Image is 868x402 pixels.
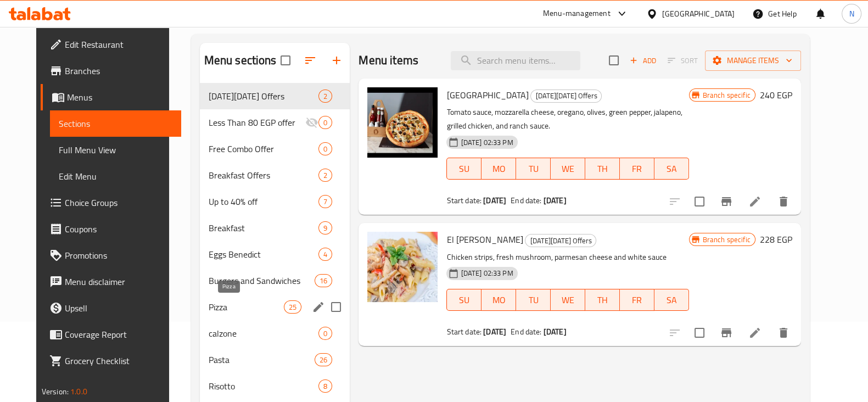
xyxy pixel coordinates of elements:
[585,289,620,311] button: TH
[59,143,172,157] span: Full Menu View
[41,58,181,84] a: Branches
[200,294,350,320] div: Pizza25edit
[688,321,711,344] span: Select to update
[544,325,567,339] b: [DATE]
[483,325,506,339] b: [DATE]
[200,347,350,373] div: Pasta26
[319,249,332,260] span: 4
[585,158,620,180] button: TH
[698,90,755,101] span: Branch specific
[200,162,350,188] div: Breakfast Offers2
[451,51,580,70] input: search
[71,384,88,399] span: 1.0.0
[209,116,306,129] span: Less Than 80 EGP offer
[284,300,301,314] div: items
[209,248,319,261] div: Eggs Benedict
[481,289,516,311] button: MO
[65,196,172,209] span: Choice Groups
[359,52,418,69] h2: Menu items
[200,83,350,109] div: [DATE][DATE] Offers2
[446,250,688,264] p: Chicken strips, fresh mushroom, parmesan cheese and white sauce
[531,90,601,102] span: [DATE][DATE] Offers
[451,161,477,177] span: SU
[209,221,319,235] span: Breakfast
[551,289,585,311] button: WE
[659,292,685,308] span: SA
[698,235,755,245] span: Branch specific
[530,90,602,103] div: Black Friday Offers
[446,289,481,311] button: SU
[318,379,332,393] div: items
[318,221,332,235] div: items
[590,292,615,308] span: TH
[204,52,277,69] h2: Menu sections
[200,241,350,267] div: Eggs Benedict4
[42,384,69,399] span: Version:
[319,91,332,102] span: 2
[451,292,477,308] span: SU
[200,320,350,347] div: calzone0
[274,49,297,72] span: Select all sections
[209,195,319,208] span: Up to 40% off
[209,90,319,103] span: [DATE][DATE] Offers
[209,327,319,340] span: calzone
[50,163,181,189] a: Edit Menu
[65,302,172,315] span: Upsell
[520,161,546,177] span: TU
[660,52,705,69] span: Select section first
[315,274,332,287] div: items
[65,328,172,341] span: Coverage Report
[305,116,318,129] svg: Inactive section
[65,38,172,51] span: Edit Restaurant
[209,169,319,182] div: Breakfast Offers
[319,223,332,233] span: 9
[318,116,332,129] div: items
[446,87,528,103] span: [GEOGRAPHIC_DATA]
[315,353,332,366] div: items
[318,169,332,182] div: items
[200,267,350,294] div: Burgers and Sandwiches16
[760,232,792,247] h6: 228 EGP
[310,299,327,315] button: edit
[602,49,625,72] span: Select section
[41,31,181,58] a: Edit Restaurant
[319,118,332,128] span: 0
[748,195,761,208] a: Edit menu item
[200,215,350,241] div: Breakfast9
[41,295,181,321] a: Upsell
[41,269,181,295] a: Menu disclaimer
[209,274,315,287] span: Burgers and Sandwiches
[200,188,350,215] div: Up to 40% off7
[511,325,541,339] span: End date:
[318,142,332,155] div: items
[65,64,172,77] span: Branches
[41,321,181,348] a: Coverage Report
[555,292,581,308] span: WE
[284,302,301,312] span: 25
[520,292,546,308] span: TU
[50,110,181,137] a: Sections
[446,325,481,339] span: Start date:
[486,292,512,308] span: MO
[624,161,650,177] span: FR
[209,142,319,155] span: Free Combo Offer
[200,373,350,399] div: Risotto8
[318,195,332,208] div: items
[209,353,315,366] span: Pasta
[59,170,172,183] span: Edit Menu
[624,292,650,308] span: FR
[446,158,481,180] button: SU
[318,327,332,340] div: items
[625,52,660,69] span: Add item
[41,216,181,242] a: Coupons
[481,158,516,180] button: MO
[625,52,660,69] button: Add
[456,268,517,278] span: [DATE] 02:33 PM
[209,379,319,393] div: Risotto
